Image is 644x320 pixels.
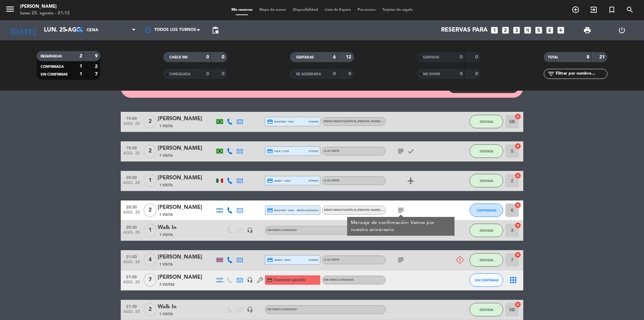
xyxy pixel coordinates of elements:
[20,10,70,17] div: lunes 25. agosto - 21:12
[247,277,253,283] i: headset_mic
[144,174,157,187] span: 1
[309,149,318,153] span: stripe
[296,56,314,59] span: SENTADAS
[477,209,496,212] span: CONFIRMADA
[158,273,215,282] div: [PERSON_NAME]
[123,173,140,181] span: 20:00
[423,56,439,59] span: SERVIDAS
[407,147,415,155] i: check
[267,178,290,184] span: amex * 1004
[5,4,15,16] button: menu
[123,210,140,218] span: ago. 25
[158,115,215,123] div: [PERSON_NAME]
[267,257,290,263] span: amex * 9572
[470,203,503,217] button: CONFIRMADA
[144,303,157,316] span: 2
[158,303,215,311] div: Walk In
[515,252,521,258] i: cancel
[309,179,318,183] span: stripe
[158,253,215,262] div: [PERSON_NAME]
[144,144,157,158] span: 2
[256,8,289,12] span: Mapa de mesas
[95,64,99,69] strong: 2
[512,26,521,35] i: looks_3
[324,209,413,212] span: Menú degustación El [PERSON_NAME] de [GEOGRAPHIC_DATA]
[618,26,626,34] i: power_settings_new
[480,120,493,124] span: SENTADA
[62,26,70,34] i: arrow_drop_down
[289,8,321,12] span: Disponibilidad
[267,148,289,154] span: visa * 1753
[79,54,82,58] strong: 2
[324,120,413,123] span: Menú degustación El [PERSON_NAME] de [GEOGRAPHIC_DATA]
[515,222,521,229] i: cancel
[348,72,353,76] strong: 0
[515,113,521,120] i: cancel
[587,55,589,59] strong: 8
[555,70,607,78] input: Filtrar por nombre...
[333,72,336,76] strong: 0
[267,229,297,232] span: Sin menú asignado
[267,119,273,125] i: credit_card
[515,143,521,149] i: cancel
[548,56,558,59] span: TOTAL
[5,4,15,14] i: menu
[267,178,273,184] i: credit_card
[470,253,503,267] button: SENTADA
[169,73,190,76] span: CANCELADA
[159,124,173,129] span: 1 Visita
[123,223,140,231] span: 20:30
[515,172,521,179] i: cancel
[159,153,173,158] span: 1 Visita
[144,224,157,237] span: 1
[267,308,297,311] span: Sin menú asignado
[480,229,493,232] span: SENTADA
[123,114,140,122] span: 19:00
[206,72,209,76] strong: 0
[397,147,405,155] i: subject
[475,278,498,282] span: SIN CONFIRMAR
[159,183,173,188] span: 1 Visita
[159,282,175,287] span: 3 Visitas
[324,179,339,182] span: A la carta
[470,224,503,237] button: SENTADA
[296,73,321,76] span: RE AGENDADA
[441,27,488,34] span: Reservas para
[501,26,510,35] i: looks_two
[123,302,140,310] span: 21:30
[159,232,173,238] span: 1 Visita
[123,253,140,260] span: 21:00
[211,26,219,34] span: pending_actions
[346,55,353,59] strong: 12
[397,206,405,214] i: subject
[41,65,64,68] span: CONFIRMADA
[470,303,503,316] button: SENTADA
[470,273,503,287] button: SIN CONFIRMAR
[87,28,98,33] span: Cena
[158,174,215,182] div: [PERSON_NAME]
[480,149,493,153] span: SENTADA
[583,26,591,34] span: print
[123,122,140,129] span: ago. 25
[159,262,173,267] span: 1 Visita
[222,72,226,76] strong: 0
[475,55,479,59] strong: 0
[324,259,339,261] span: A la carta
[354,8,379,12] span: Pre-acceso
[144,115,157,128] span: 2
[267,257,273,263] i: credit_card
[247,307,253,313] i: headset_mic
[599,55,606,59] strong: 21
[20,3,70,10] div: [PERSON_NAME]
[123,181,140,188] span: ago. 25
[79,72,82,77] strong: 1
[480,308,493,312] span: SENTADA
[267,277,273,283] i: credit_card
[267,207,273,213] i: credit_card
[95,72,99,77] strong: 7
[297,208,318,213] span: mercadopago
[169,56,188,59] span: CHECK INS
[79,64,82,69] strong: 1
[470,115,503,128] button: SENTADA
[158,144,215,153] div: [PERSON_NAME]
